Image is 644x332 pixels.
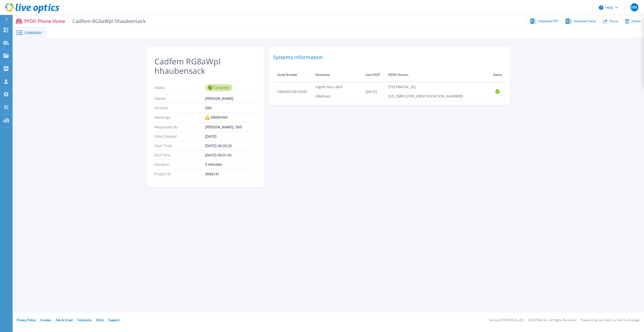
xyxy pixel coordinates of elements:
td: [DATE] [361,82,384,101]
li: Powered by Live Optics, a Dell Technology [581,319,639,322]
p: End Time [154,153,205,157]
p: Date Created [154,134,205,138]
a: Cookies [40,318,51,322]
li: © 2025 Dell Inc. All Rights Reserved [528,319,576,322]
td: [TECHNICAL_ID][US_EMPLOYER_IDENTIFICATION_NUMBER] [384,82,489,101]
div: [DATE] 04:31:42 [205,153,256,157]
th: Last ASUP [361,68,384,82]
span: HH [631,5,637,9]
div: Complete [205,84,232,91]
div: 3045141 [205,172,256,176]
th: DDOS Version [384,68,489,82]
span: Share [609,20,618,23]
div: [DATE] [205,134,256,138]
p: PPDD Phone Home [24,18,146,24]
div: [PERSON_NAME] [205,97,256,101]
span: Cadfem RG8aWpl hhaubensack [69,18,146,24]
td: CRK00233018243 [273,82,311,101]
td: mgmt-muc-dell-ddomain [311,82,361,101]
span: Delete [631,20,641,23]
span: Summary [24,31,42,35]
div: Dell [205,106,256,110]
p: Status [154,84,205,91]
div: 5 minutes [205,162,256,167]
p: Requested By [154,125,205,129]
th: Status [489,68,506,82]
th: Hostname [311,68,361,82]
p: Warnings [154,115,205,120]
a: EULA [96,318,104,322]
h2: Systems Information [273,53,506,62]
li: Version: [TECHNICAL_ID] [489,319,523,322]
p: Account [154,106,205,110]
span: Download PPT [538,20,558,23]
span: Download Excel [574,20,596,23]
p: Project ID [154,172,205,176]
a: Ads & Email [56,318,73,322]
th: Serial Number [273,68,311,82]
a: Support [108,318,119,322]
div: [DATE] 04:26:23 [205,144,256,148]
a: Privacy Policy [17,318,36,322]
a: Telemetry [77,318,92,322]
p: Start Time [154,144,205,148]
div: [PERSON_NAME], Dell [205,125,256,129]
p: Duration [154,162,205,167]
div: 0 detected [205,115,256,120]
p: Owner [154,97,205,101]
h2: Cadfem RG8aWpl hhaubensack [154,57,256,76]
